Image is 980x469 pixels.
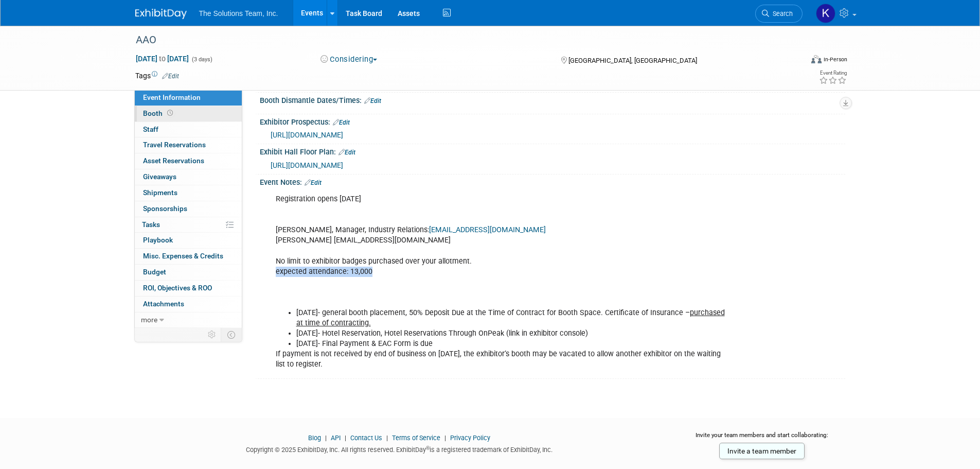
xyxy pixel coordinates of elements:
[271,161,343,169] a: [URL][DOMAIN_NAME]
[296,339,726,349] li: [DATE]- Final Payment & EAC Form is due
[199,9,278,18] span: The Solutions Team, Inc.
[135,233,242,248] a: Playbook
[816,4,835,23] img: Kaelon Harris
[342,434,349,442] span: |
[135,265,242,280] a: Budget
[260,144,845,158] div: Exhibit Hall Floor Plan:
[143,268,166,276] span: Budget
[679,431,845,446] div: Invite your team members and start collaborating:
[135,185,242,201] a: Shipments
[384,434,390,442] span: |
[364,97,381,105] a: Edit
[135,297,242,312] a: Attachments
[308,434,321,442] a: Blog
[143,204,187,213] span: Sponsorships
[426,445,430,451] sup: ®
[135,106,242,121] a: Booth
[143,252,223,260] span: Misc. Expenses & Credits
[135,201,242,217] a: Sponsorships
[221,328,242,341] td: Toggle Event Tabs
[143,300,184,308] span: Attachments
[165,109,175,117] span: Booth not reserved yet
[296,308,726,328] li: [DATE]- general booth placement, 50% Deposit Due at the Time of Contract for Booth Space. Certifi...
[191,56,212,63] span: (3 days)
[338,149,355,156] a: Edit
[162,73,179,80] a: Edit
[132,31,787,49] div: AAO
[143,188,177,197] span: Shipments
[317,54,381,65] button: Considering
[271,131,343,139] a: [URL][DOMAIN_NAME]
[157,55,167,63] span: to
[819,71,847,76] div: Event Rating
[392,434,440,442] a: Terms of Service
[135,153,242,169] a: Asset Reservations
[296,328,726,339] li: [DATE]- Hotel Reservation, Hotel Reservations Through OnPeak (link in exhibitor console)
[203,328,221,341] td: Personalize Event Tab Strip
[135,312,242,328] a: more
[143,284,212,292] span: ROI, Objectives & ROO
[135,169,242,185] a: Giveaways
[143,109,175,117] span: Booth
[143,141,206,149] span: Travel Reservations
[142,220,160,229] span: Tasks
[331,434,341,442] a: API
[135,281,242,296] a: ROI, Objectives & ROO
[143,172,176,181] span: Giveaways
[135,9,187,19] img: ExhibitDay
[260,93,845,106] div: Booth Dismantle Dates/Times:
[260,175,845,188] div: Event Notes:
[135,122,242,137] a: Staff
[143,125,158,133] span: Staff
[260,114,845,128] div: Exhibitor Prospectus:
[769,10,793,18] span: Search
[823,56,847,63] div: In-Person
[719,443,805,459] a: Invite a team member
[135,71,179,81] td: Tags
[135,249,242,264] a: Misc. Expenses & Credits
[143,157,204,165] span: Asset Reservations
[450,434,490,442] a: Privacy Policy
[143,236,173,244] span: Playbook
[350,434,382,442] a: Contact Us
[333,119,350,126] a: Edit
[755,5,803,23] a: Search
[135,217,242,233] a: Tasks
[305,179,322,186] a: Edit
[811,55,822,63] img: Format-Inperson.png
[429,225,546,234] a: [EMAIL_ADDRESS][DOMAIN_NAME]
[135,443,664,455] div: Copyright © 2025 ExhibitDay, Inc. All rights reserved. ExhibitDay is a registered trademark of Ex...
[135,90,242,106] a: Event Information
[135,137,242,153] a: Travel Reservations
[442,434,449,442] span: |
[323,434,329,442] span: |
[135,54,189,63] span: [DATE] [DATE]
[742,54,848,69] div: Event Format
[568,57,697,64] span: [GEOGRAPHIC_DATA], [GEOGRAPHIC_DATA]
[141,316,157,324] span: more
[269,189,732,375] div: Registration opens [DATE] [PERSON_NAME], Manager, Industry Relations: [PERSON_NAME] [EMAIL_ADDRES...
[143,93,201,101] span: Event Information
